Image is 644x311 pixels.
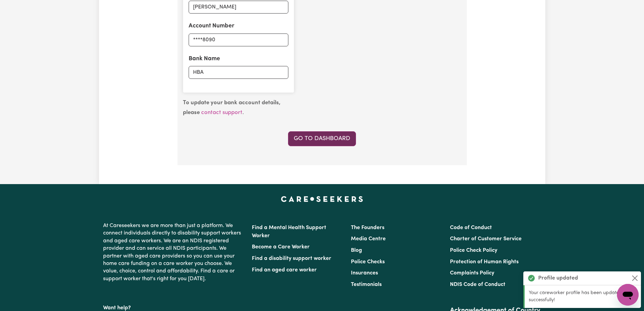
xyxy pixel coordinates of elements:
[252,267,317,273] a: Find an aged care worker
[351,270,378,276] a: Insurances
[617,284,639,306] iframe: 启动消息传送窗口的按钮
[183,100,281,115] small: .
[288,131,356,146] a: Go to Dashboard
[351,236,386,242] a: Media Centre
[183,100,281,115] b: To update your bank account details, please
[538,274,578,282] strong: Profile updated
[281,196,363,202] a: Careseekers home page
[252,225,326,239] a: Find a Mental Health Support Worker
[252,256,331,261] a: Find a disability support worker
[351,225,384,230] a: The Founders
[450,236,522,242] a: Charter of Customer Service
[189,34,288,46] input: e.g. 000123456
[351,259,385,265] a: Police Checks
[201,110,242,115] a: contact support
[450,270,494,276] a: Complaints Policy
[529,289,637,304] p: Your careworker profile has been updated successfully!
[450,282,505,287] a: NDIS Code of Conduct
[450,225,492,230] a: Code of Conduct
[103,219,244,285] p: At Careseekers we are more than just a platform. We connect individuals directly to disability su...
[450,248,497,253] a: Police Check Policy
[450,259,519,265] a: Protection of Human Rights
[252,244,310,250] a: Become a Care Worker
[189,1,288,14] input: Holly Peers
[631,274,639,282] button: Close
[351,248,362,253] a: Blog
[189,54,220,63] label: Bank Name
[189,22,234,30] label: Account Number
[351,282,382,287] a: Testimonials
